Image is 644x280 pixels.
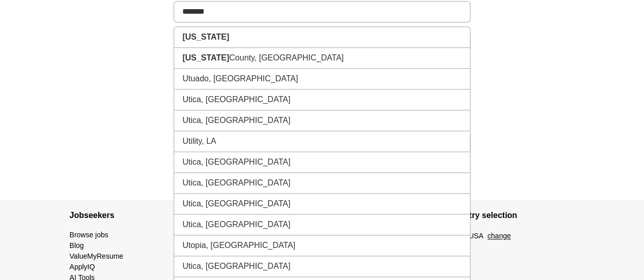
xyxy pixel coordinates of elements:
[487,231,511,241] button: change
[174,194,469,214] li: Utica, [GEOGRAPHIC_DATA]
[70,241,84,250] a: Blog
[174,256,469,277] li: Utica, [GEOGRAPHIC_DATA]
[182,33,229,41] strong: [US_STATE]
[469,231,484,241] span: USA
[70,263,95,271] a: ApplyIQ
[174,131,469,152] li: Utility, LA
[70,231,108,239] a: Browse jobs
[70,252,124,260] a: ValueMyResume
[174,214,469,235] li: Utica, [GEOGRAPHIC_DATA]
[174,48,469,69] li: County, [GEOGRAPHIC_DATA]
[174,173,469,194] li: Utica, [GEOGRAPHIC_DATA]
[174,89,469,110] li: Utica, [GEOGRAPHIC_DATA]
[174,235,469,256] li: Utopia, [GEOGRAPHIC_DATA]
[449,201,575,230] h4: Country selection
[174,69,469,89] li: Utuado, [GEOGRAPHIC_DATA]
[174,152,469,173] li: Utica, [GEOGRAPHIC_DATA]
[182,53,229,62] strong: [US_STATE]
[174,110,469,131] li: Utica, [GEOGRAPHIC_DATA]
